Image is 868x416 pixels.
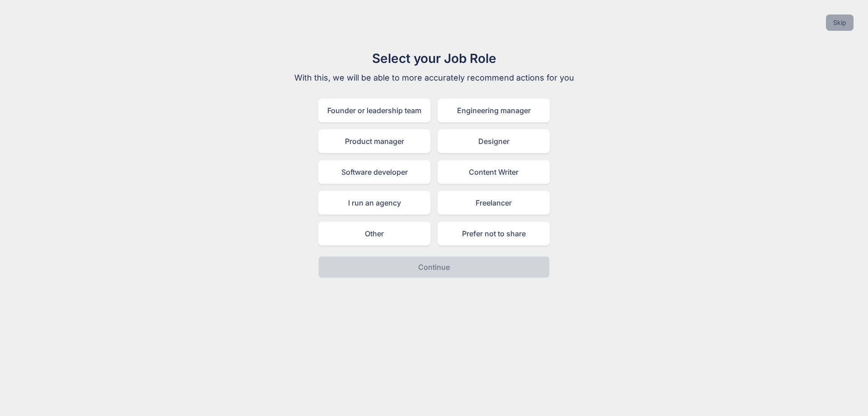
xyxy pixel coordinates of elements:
div: Founder or leadership team [318,99,430,122]
div: I run an agency [318,191,430,215]
div: Designer [438,129,550,153]
p: Continue [418,262,450,273]
button: Skip [826,14,854,31]
div: Freelancer [438,191,550,215]
button: Continue [318,256,550,278]
div: Engineering manager [438,99,550,122]
div: Content Writer [438,160,550,184]
h1: Select your Job Role [282,49,586,68]
div: Other [318,222,430,245]
div: Prefer not to share [438,222,550,245]
div: Product manager [318,129,430,153]
div: Software developer [318,160,430,184]
p: With this, we will be able to more accurately recommend actions for you [282,72,586,84]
